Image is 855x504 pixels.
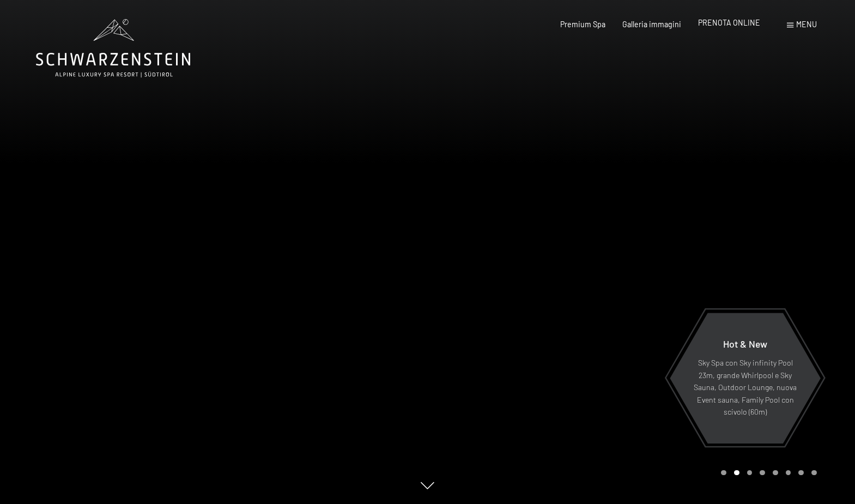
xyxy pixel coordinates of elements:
[717,470,816,476] div: Carousel Pagination
[760,470,765,476] div: Carousel Page 4
[698,18,760,27] a: PRENOTA ONLINE
[622,20,681,29] a: Galleria immagini
[811,470,817,476] div: Carousel Page 8
[773,470,778,476] div: Carousel Page 5
[721,470,726,476] div: Carousel Page 1
[693,357,797,418] p: Sky Spa con Sky infinity Pool 23m, grande Whirlpool e Sky Sauna, Outdoor Lounge, nuova Event saun...
[723,338,767,350] span: Hot & New
[798,470,804,476] div: Carousel Page 7
[786,470,791,476] div: Carousel Page 6
[734,470,739,476] div: Carousel Page 2 (Current Slide)
[747,470,753,476] div: Carousel Page 3
[560,20,605,29] a: Premium Spa
[796,20,817,29] span: Menu
[669,312,821,444] a: Hot & New Sky Spa con Sky infinity Pool 23m, grande Whirlpool e Sky Sauna, Outdoor Lounge, nuova ...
